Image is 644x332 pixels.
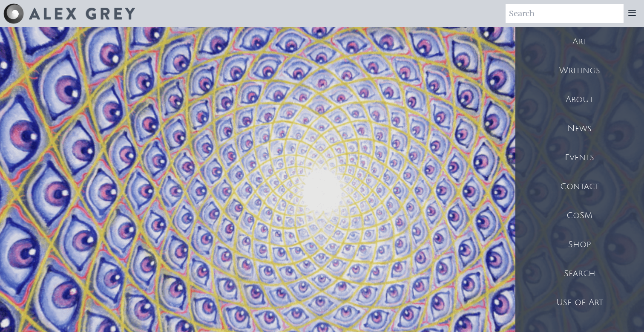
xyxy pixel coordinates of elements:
a: Use of Art [515,288,644,317]
a: Search [515,259,644,288]
a: Contact [515,172,644,201]
a: News [515,114,644,143]
a: About [515,85,644,114]
a: Events [515,143,644,172]
a: Art [515,27,644,56]
input: Search [506,4,624,23]
a: Writings [515,56,644,85]
a: Shop [515,230,644,259]
a: CoSM [515,201,644,230]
